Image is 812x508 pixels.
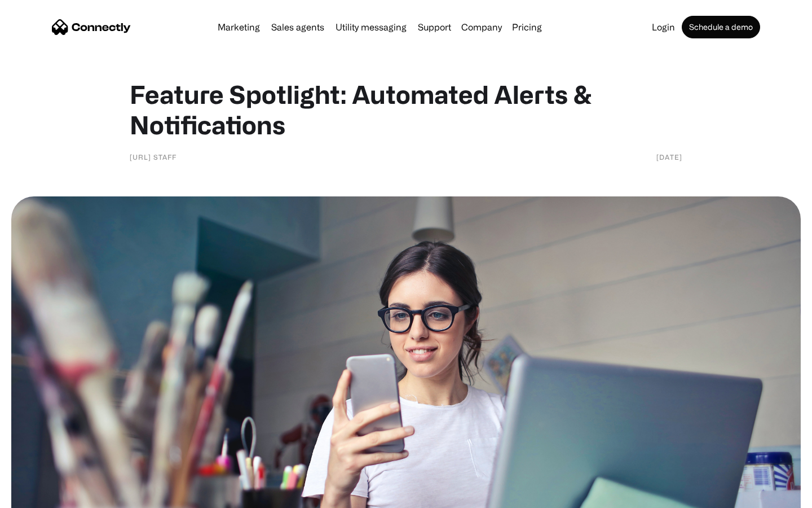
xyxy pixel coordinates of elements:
a: Schedule a demo [682,16,760,38]
a: Login [647,23,679,32]
a: Utility messaging [331,23,411,32]
div: [URL] staff [130,151,176,163]
a: Sales agents [267,23,329,32]
h1: Feature Spotlight: Automated Alerts & Notifications [130,79,682,140]
aside: Language selected: English [11,488,68,504]
a: Pricing [507,23,546,32]
div: Company [461,19,502,35]
ul: Language list [23,488,68,504]
a: Support [413,23,456,32]
a: Marketing [213,23,264,32]
div: [DATE] [656,151,682,163]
